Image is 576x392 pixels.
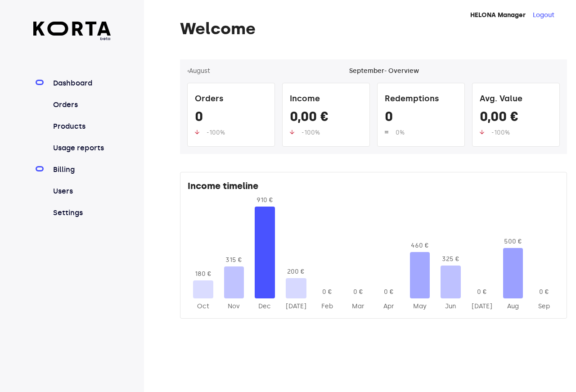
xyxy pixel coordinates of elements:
div: 2024-Dec [255,302,275,311]
strong: HELONA Manager [470,11,526,19]
img: up [290,130,294,135]
div: 2024-Nov [224,302,244,311]
div: 2025-Mar [348,302,368,311]
div: September - Overview [349,67,419,76]
div: 2025-Jun [441,302,461,311]
div: 0 € [348,288,368,297]
a: Products [51,121,111,132]
span: -100% [207,129,225,136]
div: 0 [385,108,457,128]
img: up [385,130,388,135]
div: 0,00 € [290,108,362,128]
div: 0 € [472,288,492,297]
div: 315 € [224,256,244,265]
div: 2025-May [410,302,430,311]
div: 0 € [379,288,399,297]
div: 200 € [286,267,306,276]
div: 0 € [534,288,554,297]
img: Korta [33,22,111,36]
div: 0,00 € [480,108,552,128]
div: 180 € [193,270,213,279]
div: Income timeline [188,180,559,196]
a: Orders [51,99,111,110]
span: beta [33,36,111,42]
div: Redemptions [385,90,457,108]
button: ‹August [187,67,210,76]
a: Dashboard [51,78,111,89]
img: up [480,130,484,135]
div: Income [290,90,362,108]
h1: Welcome [180,20,567,38]
span: 0% [396,129,405,136]
div: 0 € [317,288,337,297]
div: 2025-Jan [286,302,306,311]
div: 2025-Apr [379,302,399,311]
a: Settings [51,207,111,218]
span: -100% [491,129,510,136]
a: Users [51,186,111,197]
div: 910 € [255,196,275,205]
div: Orders [195,90,267,108]
span: -100% [301,129,320,136]
div: 2025-Feb [317,302,337,311]
div: Avg. Value [480,90,552,108]
div: 2025-Sep [534,302,554,311]
div: 2025-Jul [472,302,492,311]
a: Usage reports [51,143,111,153]
img: up [195,130,199,135]
div: 500 € [503,237,523,246]
button: Logout [533,11,554,20]
div: 2024-Oct [193,302,213,311]
div: 325 € [441,255,461,264]
a: Billing [51,164,111,175]
div: 0 [195,108,267,128]
div: 460 € [410,241,430,250]
a: beta [33,22,111,42]
div: 2025-Aug [503,302,523,311]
